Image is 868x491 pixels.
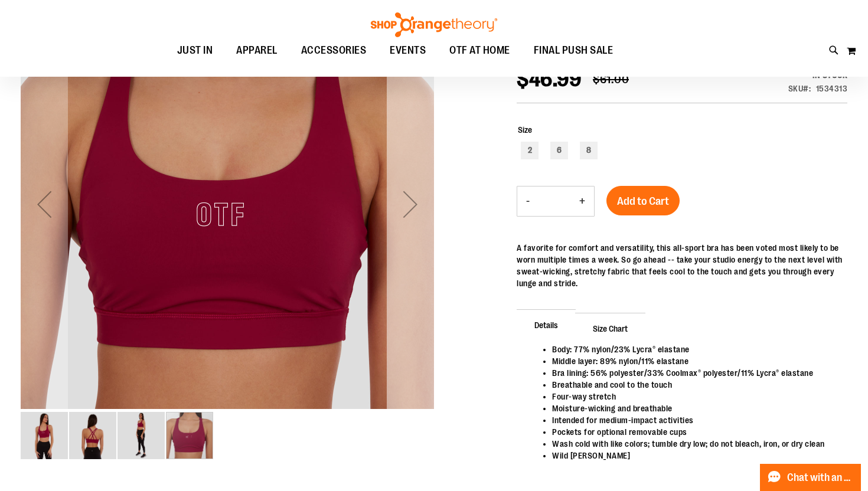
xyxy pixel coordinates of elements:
span: Size Chart [575,313,645,343]
button: Decrease product quantity [517,186,539,216]
span: FINAL PUSH SALE [534,37,614,64]
li: Wild [PERSON_NAME] [552,450,836,461]
span: JUST IN [177,37,213,64]
li: Breathable and cool to the touch [552,379,836,391]
li: Moisture-wicking and breathable [552,402,836,414]
div: image 1 of 4 [21,411,69,460]
img: Shop Orangetheory [369,12,499,37]
li: Pockets for optional removable cups [552,426,836,438]
div: 2 [521,142,539,159]
span: Size [518,125,532,135]
li: Body: 77% nylon/23% Lycra® elastane [552,343,836,355]
div: image 2 of 4 [69,411,118,460]
button: Increase product quantity [570,186,594,216]
span: EVENTS [390,37,426,64]
span: $61.00 [593,73,629,86]
div: image 4 of 4 [166,411,213,460]
div: image 3 of 4 [118,411,166,460]
img: Alternate image #2 for 1534313 [118,412,165,459]
button: Chat with an Expert [760,464,862,491]
span: OTF AT HOME [449,37,510,64]
div: 1534313 [816,83,848,94]
span: $46.99 [517,67,581,91]
div: 8 [580,142,598,159]
img: Alternate image #1 for 1534313 [69,412,116,459]
li: Bra lining: 56% polyester/33% Coolmax® polyester/11% Lycra® elastane [552,367,836,379]
li: Middle layer: 89% nylon/11% elastane [552,355,836,367]
div: 6 [550,142,568,159]
span: ACCESSORIES [301,37,367,64]
li: Wash cold with like colors; tumble dry low; do not bleach, iron, or dry clean [552,438,836,450]
span: Chat with an Expert [787,472,854,483]
strong: SKU [788,84,811,93]
li: Intended for medium-impact activities [552,414,836,426]
div: A favorite for comfort and versatility, this all-sport bra has been voted most likely to be worn ... [517,242,847,289]
img: Product image for lululemon Womens Energy Bra [21,412,68,459]
span: Add to Cart [617,195,669,208]
input: Product quantity [539,187,570,215]
button: Add to Cart [606,186,680,215]
span: Details [517,309,576,340]
li: Four-way stretch [552,391,836,402]
span: APPAREL [236,37,278,64]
